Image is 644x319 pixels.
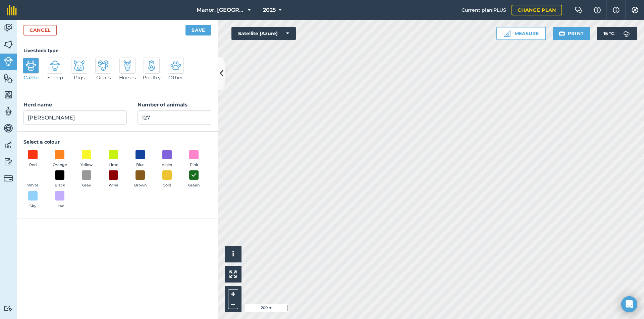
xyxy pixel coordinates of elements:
[98,60,109,71] img: svg+xml;base64,PD94bWwgdmVyc2lvbj0iMS4wIiBlbmNvZGluZz0idXRmLTgiPz4KPCEtLSBHZW5lcmF0b3I6IEFkb2JlIE...
[188,182,200,188] span: Green
[231,27,296,40] button: Satellite (Azure)
[131,150,150,168] button: Blue
[138,101,187,108] strong: Number of animals
[74,60,85,71] img: svg+xml;base64,PD94bWwgdmVyc2lvbj0iMS4wIiBlbmNvZGluZz0idXRmLTgiPz4KPCEtLSBHZW5lcmF0b3I6IEFkb2JlIE...
[143,74,161,82] span: Poultry
[4,106,13,116] img: svg+xml;base64,PD94bWwgdmVyc2lvbj0iMS4wIiBlbmNvZGluZz0idXRmLTgiPz4KPCEtLSBHZW5lcmF0b3I6IEFkb2JlIE...
[593,7,601,13] img: A question mark icon
[184,170,203,188] button: Green
[559,29,565,37] img: svg+xml;base64,PHN2ZyB4bWxucz0iaHR0cDovL3d3dy53My5vcmcvMjAwMC9zdmciIHdpZHRoPSIxOSIgaGVpZ2h0PSIyNC...
[23,101,52,108] strong: Herd name
[4,23,13,33] img: svg+xml;base64,PD94bWwgdmVyc2lvbj0iMS4wIiBlbmNvZGluZz0idXRmLTgiPz4KPCEtLSBHZW5lcmF0b3I6IEFkb2JlIE...
[496,27,546,40] button: Measure
[80,162,93,168] span: Yellow
[575,7,583,13] img: Two speech bubbles overlapping with the left bubble in the forefront
[4,305,13,312] img: svg+xml;base64,PD94bWwgdmVyc2lvbj0iMS4wIiBlbmNvZGluZz0idXRmLTgiPz4KPCEtLSBHZW5lcmF0b3I6IEFkb2JlIE...
[50,170,69,188] button: Black
[168,74,183,82] span: Other
[553,27,590,40] button: Print
[74,74,85,82] span: Pigs
[77,150,96,168] button: Yellow
[620,27,633,40] img: svg+xml;base64,PD94bWwgdmVyc2lvbj0iMS4wIiBlbmNvZGluZz0idXRmLTgiPz4KPCEtLSBHZW5lcmF0b3I6IEFkb2JlIE...
[55,203,64,209] span: Lilac
[191,171,197,179] img: svg+xml;base64,PHN2ZyB4bWxucz0iaHR0cDovL3d3dy53My5vcmcvMjAwMC9zdmciIHdpZHRoPSIxOCIgaGVpZ2h0PSIyNC...
[190,162,198,168] span: Pink
[4,90,13,100] img: svg+xml;base64,PHN2ZyB4bWxucz0iaHR0cDovL3d3dy53My5vcmcvMjAwMC9zdmciIHdpZHRoPSI1NiIgaGVpZ2h0PSI2MC...
[146,60,157,71] img: svg+xml;base64,PD94bWwgdmVyc2lvbj0iMS4wIiBlbmNvZGluZz0idXRmLTgiPz4KPCEtLSBHZW5lcmF0b3I6IEFkb2JlIE...
[631,7,639,13] img: A cog icon
[122,60,133,71] img: svg+xml;base64,PD94bWwgdmVyc2lvbj0iMS4wIiBlbmNvZGluZz0idXRmLTgiPz4KPCEtLSBHZW5lcmF0b3I6IEFkb2JlIE...
[23,170,42,188] button: White
[131,170,150,188] button: Brown
[109,182,118,188] span: Wine
[104,150,123,168] button: Lime
[185,25,211,35] button: Save
[96,74,111,82] span: Goats
[27,182,39,188] span: White
[23,191,42,209] button: Sky
[462,6,506,14] span: Current plan : PLUS
[162,162,173,168] span: Violet
[184,150,203,168] button: Pink
[4,123,13,133] img: svg+xml;base64,PD94bWwgdmVyc2lvbj0iMS4wIiBlbmNvZGluZz0idXRmLTgiPz4KPCEtLSBHZW5lcmF0b3I6IEFkb2JlIE...
[109,162,118,168] span: Lime
[4,174,13,183] img: svg+xml;base64,PD94bWwgdmVyc2lvbj0iMS4wIiBlbmNvZGluZz0idXRmLTgiPz4KPCEtLSBHZW5lcmF0b3I6IEFkb2JlIE...
[603,27,614,40] span: 15 ° C
[104,170,123,188] button: Wine
[158,150,176,168] button: Violet
[4,140,13,150] img: svg+xml;base64,PD94bWwgdmVyc2lvbj0iMS4wIiBlbmNvZGluZz0idXRmLTgiPz4KPCEtLSBHZW5lcmF0b3I6IEFkb2JlIE...
[229,270,237,278] img: Four arrows, one pointing top left, one top right, one bottom right and the last bottom left
[47,74,63,82] span: Sheep
[23,74,39,82] span: Cattle
[25,60,36,71] img: svg+xml;base64,PD94bWwgdmVyc2lvbj0iMS4wIiBlbmNvZGluZz0idXRmLTgiPz4KPCEtLSBHZW5lcmF0b3I6IEFkb2JlIE...
[23,150,42,168] button: Red
[228,299,238,309] button: –
[4,57,13,66] img: svg+xml;base64,PD94bWwgdmVyc2lvbj0iMS4wIiBlbmNvZGluZz0idXRmLTgiPz4KPCEtLSBHZW5lcmF0b3I6IEFkb2JlIE...
[136,162,145,168] span: Blue
[50,150,69,168] button: Orange
[82,182,91,188] span: Grey
[53,162,67,168] span: Orange
[197,6,245,14] span: Manor, [GEOGRAPHIC_DATA], [GEOGRAPHIC_DATA]
[621,296,637,312] div: Open Intercom Messenger
[23,47,211,54] h4: Livestock type
[30,203,36,209] span: Sky
[50,60,60,71] img: svg+xml;base64,PD94bWwgdmVyc2lvbj0iMS4wIiBlbmNvZGluZz0idXRmLTgiPz4KPCEtLSBHZW5lcmF0b3I6IEFkb2JlIE...
[613,6,620,14] img: svg+xml;base64,PHN2ZyB4bWxucz0iaHR0cDovL3d3dy53My5vcmcvMjAwMC9zdmciIHdpZHRoPSIxNyIgaGVpZ2h0PSIxNy...
[170,60,181,71] img: svg+xml;base64,PD94bWwgdmVyc2lvbj0iMS4wIiBlbmNvZGluZz0idXRmLTgiPz4KPCEtLSBHZW5lcmF0b3I6IEFkb2JlIE...
[119,74,136,82] span: Horses
[77,170,96,188] button: Grey
[4,39,13,50] img: svg+xml;base64,PHN2ZyB4bWxucz0iaHR0cDovL3d3dy53My5vcmcvMjAwMC9zdmciIHdpZHRoPSI1NiIgaGVpZ2h0PSI2MC...
[7,5,17,15] img: fieldmargin Logo
[263,6,276,14] span: 2025
[163,182,171,188] span: Gold
[4,157,13,167] img: svg+xml;base64,PD94bWwgdmVyc2lvbj0iMS4wIiBlbmNvZGluZz0idXRmLTgiPz4KPCEtLSBHZW5lcmF0b3I6IEFkb2JlIE...
[134,182,147,188] span: Brown
[158,170,176,188] button: Gold
[23,25,57,35] a: Cancel
[232,250,234,258] span: i
[597,27,637,40] button: 15 °C
[512,5,562,15] a: Change plan
[228,289,238,299] button: +
[55,182,65,188] span: Black
[50,191,69,209] button: Lilac
[23,139,60,145] strong: Select a colour
[504,30,511,37] img: Ruler icon
[29,162,37,168] span: Red
[225,246,241,262] button: i
[4,73,13,83] img: svg+xml;base64,PHN2ZyB4bWxucz0iaHR0cDovL3d3dy53My5vcmcvMjAwMC9zdmciIHdpZHRoPSI1NiIgaGVpZ2h0PSI2MC...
